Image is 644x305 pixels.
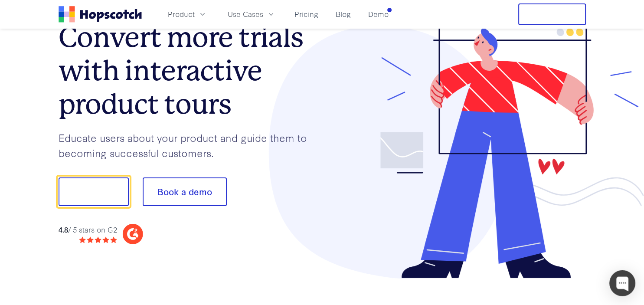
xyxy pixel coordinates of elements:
[59,6,142,23] a: Home
[59,224,117,235] div: / 5 stars on G2
[59,21,322,121] h1: Convert more trials with interactive product tours
[163,7,212,21] button: Product
[59,177,129,206] button: Show me!
[168,9,195,20] span: Product
[365,7,392,21] a: Demo
[143,177,227,206] button: Book a demo
[332,7,354,21] a: Blog
[228,9,263,20] span: Use Cases
[222,7,281,21] button: Use Cases
[59,224,68,234] strong: 4.8
[291,7,322,21] a: Pricing
[518,3,586,25] button: Free Trial
[59,130,322,160] p: Educate users about your product and guide them to becoming successful customers.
